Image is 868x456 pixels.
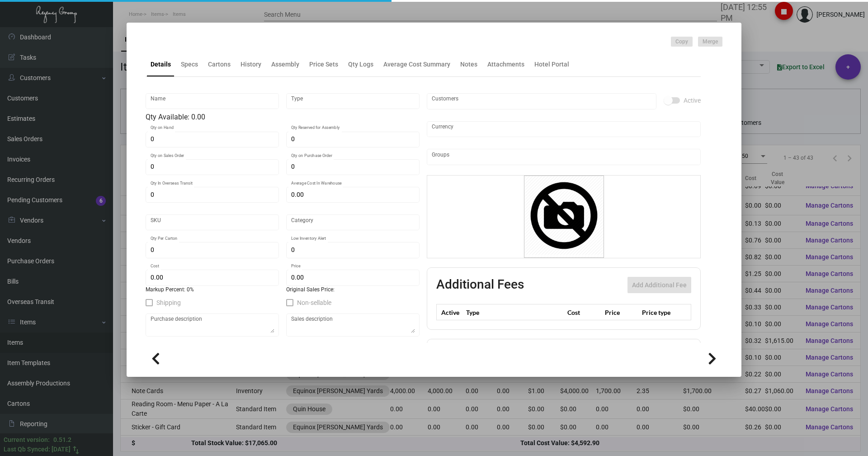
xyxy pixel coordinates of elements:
button: Copy [671,37,693,47]
th: Price [603,304,640,320]
div: Details [151,60,171,69]
th: Price type [640,304,680,320]
div: Current version: [4,435,50,445]
span: Add Additional Fee [632,281,687,289]
div: Hotel Portal [534,60,569,69]
div: Average Cost Summary [383,60,450,69]
div: Specs [181,60,198,69]
span: Shipping [156,297,181,308]
div: 0.51.2 [53,435,71,445]
div: Cartons [208,60,231,69]
th: Active [437,304,464,320]
input: Add new.. [432,153,696,161]
div: Last Qb Synced: [DATE] [4,445,71,454]
button: Merge [698,37,722,47]
div: Notes [460,60,477,69]
span: Active [684,95,701,106]
input: Add new.. [432,98,652,105]
button: Add Additional Fee [627,277,691,293]
div: Qty Logs [348,60,373,69]
div: Attachments [487,60,524,69]
th: Cost [565,304,602,320]
div: Price Sets [309,60,338,69]
span: Merge [703,38,718,46]
th: Type [464,304,565,320]
span: Copy [675,38,688,46]
div: Qty Available: 0.00 [146,112,420,123]
div: History [241,60,261,69]
h2: Additional Fees [436,277,524,293]
div: Assembly [271,60,299,69]
span: Non-sellable [297,297,331,308]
